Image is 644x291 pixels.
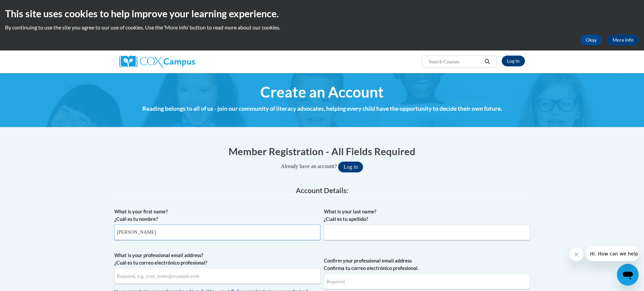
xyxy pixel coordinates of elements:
[114,225,320,240] input: Metadata input
[428,58,482,66] input: Search Courses
[114,104,530,113] h4: Reading belongs to all of us - join our community of literacy advocates, helping every child have...
[324,257,530,272] label: Confirm your professional email address Confirma tu correo electrónico profesional.
[5,24,639,31] p: By continuing to use the site you agree to our use of cookies. Use the ‘More info’ button to read...
[502,56,525,66] a: Log In
[296,186,349,194] span: Account Details:
[607,35,639,45] a: More Info
[570,248,583,261] iframe: Close message
[324,208,530,223] label: What is your last name? ¿Cuál es tu apellido?
[119,56,195,68] img: Cox Campus
[338,162,363,172] button: Log in
[114,252,320,267] label: What is your professional email address? ¿Cuál es tu correo electrónico profesional?
[114,144,530,158] h1: Member Registration - All Fields Required
[260,83,384,101] span: Create an Account
[580,35,602,45] button: Okay
[617,264,639,286] iframe: Button to launch messaging window
[4,5,55,10] span: Hi. How can we help?
[324,225,530,240] input: Metadata input
[586,246,639,261] iframe: Message from company
[114,208,320,223] label: What is your first name? ¿Cuál es tu nombre?
[114,268,320,284] input: Metadata input
[5,7,639,20] h2: This site uses cookies to help improve your learning experience.
[324,274,530,289] input: Required
[281,163,337,169] span: Already have an account?
[482,58,492,66] button: Search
